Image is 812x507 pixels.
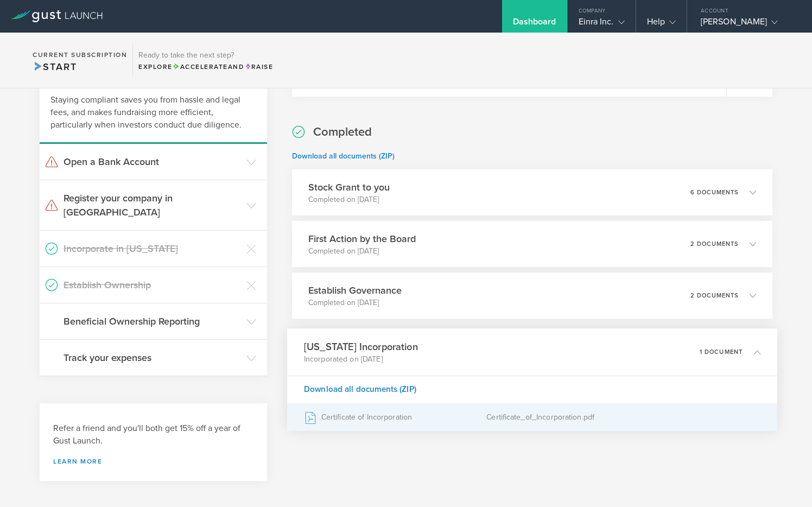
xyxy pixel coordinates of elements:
[64,155,241,169] h3: Open a Bank Account
[647,16,676,33] div: Help
[64,351,241,365] h3: Track your expenses
[64,314,241,328] h3: Beneficial Ownership Reporting
[513,16,556,33] div: Dashboard
[700,349,743,355] p: 1 document
[53,422,253,447] h3: Refer a friend and you'll both get 15% off a year of Gust Launch.
[33,61,77,73] span: Start
[132,43,278,77] div: Ready to take the next step?ExploreAccelerateandRaise
[64,191,241,219] h3: Register your company in [GEOGRAPHIC_DATA]
[64,278,241,292] h3: Establish Ownership
[313,124,372,140] h2: Completed
[40,83,267,144] div: Staying compliant saves you from hassle and legal fees, and makes fundraising more efficient, par...
[308,246,416,257] p: Completed on [DATE]
[690,189,739,195] p: 6 documents
[64,242,241,256] h3: Incorporate in [US_STATE]
[304,339,418,354] h3: [US_STATE] Incorporation
[690,293,739,299] p: 2 documents
[487,404,761,431] div: Certificate_of_Incorporation.pdf
[138,52,273,59] h3: Ready to take the next step?
[33,52,127,58] h2: Current Subscription
[308,232,416,246] h3: First Action by the Board
[292,151,395,161] a: Download all documents (ZIP)
[701,16,793,33] div: [PERSON_NAME]
[579,16,625,33] div: Einra Inc.
[173,63,228,71] span: Accelerate
[304,404,486,431] div: Certificate of Incorporation
[308,283,402,297] h3: Establish Governance
[690,241,739,247] p: 2 documents
[287,376,777,403] div: Download all documents (ZIP)
[758,455,812,507] iframe: Chat Widget
[173,63,245,71] span: and
[308,297,402,308] p: Completed on [DATE]
[304,354,418,365] p: Incorporated on [DATE]
[138,62,273,72] div: Explore
[308,180,390,194] h3: Stock Grant to you
[308,194,390,205] p: Completed on [DATE]
[53,458,253,465] a: Learn more
[244,63,273,71] span: Raise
